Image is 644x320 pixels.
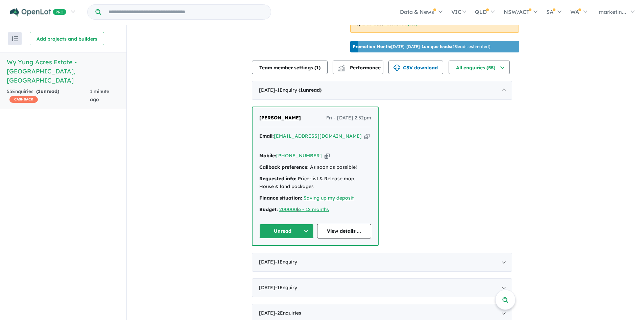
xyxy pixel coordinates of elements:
[9,96,38,103] span: CASHBACK
[30,32,104,45] button: Add projects and builders
[599,8,626,15] span: marketin...
[259,153,276,159] strong: Mobile:
[338,65,344,68] img: line-chart.svg
[325,152,330,159] button: Copy
[388,61,443,74] button: CSV download
[259,163,371,172] div: As soon as possible!
[333,61,383,74] button: Performance
[259,176,296,182] strong: Requested info:
[90,88,109,102] span: 1 minute ago
[38,88,41,94] span: 1
[276,153,322,159] a: [PHONE_NUMBER]
[259,224,314,238] button: Unread
[252,61,328,74] button: Team member settings (1)
[259,133,274,139] strong: Email:
[102,5,269,19] input: Try estate name, suburb, builder or developer
[304,195,354,201] a: Saving up my deposit
[7,88,90,104] div: 55 Enquir ies
[279,206,297,212] a: 200000
[252,278,512,297] div: [DATE]
[10,8,66,17] img: Openlot PRO Logo White
[259,115,301,121] span: [PERSON_NAME]
[252,253,512,272] div: [DATE]
[275,259,297,265] span: - 1 Enquir y
[252,81,512,100] div: [DATE]
[7,58,120,85] h5: Wy Yung Acres Estate - [GEOGRAPHIC_DATA] , [GEOGRAPHIC_DATA]
[316,65,319,71] span: 1
[299,87,321,93] strong: ( unread)
[11,36,18,41] img: sort.svg
[36,88,59,94] strong: ( unread)
[259,175,371,191] div: Price-list & Release map, House & land packages
[275,310,301,316] span: - 2 Enquir ies
[300,87,303,93] span: 1
[259,195,302,201] strong: Finance situation:
[259,114,301,122] a: [PERSON_NAME]
[259,164,309,170] strong: Callback preference:
[449,61,510,74] button: All enquiries (55)
[339,65,381,71] span: Performance
[259,206,371,214] div: |
[274,133,362,139] a: [EMAIL_ADDRESS][DOMAIN_NAME]
[408,21,418,26] span: [Yes]
[353,44,391,49] b: Promotion Month:
[364,133,369,140] button: Copy
[259,206,278,212] strong: Budget:
[275,87,321,93] span: - 1 Enquir y
[338,67,345,71] img: bar-chart.svg
[393,65,400,71] img: download icon
[356,21,406,26] u: OpenLot Buyer Cashback
[326,114,371,122] span: Fri - [DATE] 2:52pm
[422,44,451,49] b: 1 unique leads
[353,44,490,50] p: [DATE] - [DATE] - ( 23 leads estimated)
[317,224,372,238] a: View details ...
[298,206,329,212] a: 6 - 12 months
[275,284,297,291] span: - 1 Enquir y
